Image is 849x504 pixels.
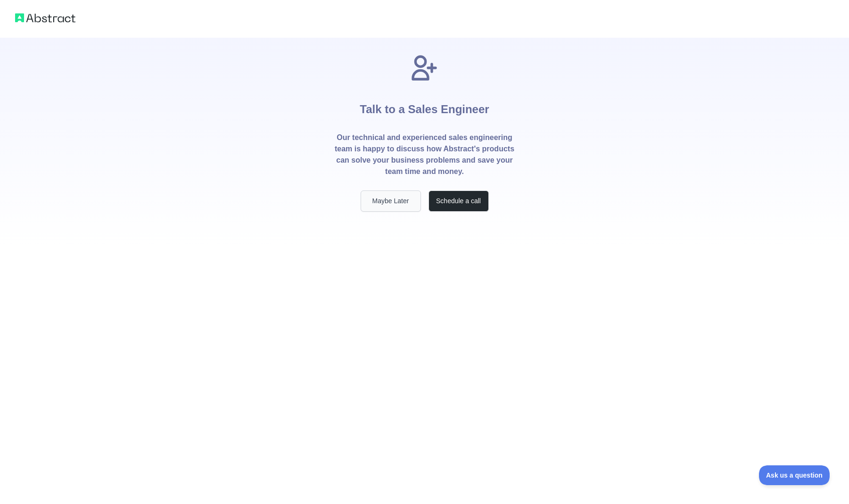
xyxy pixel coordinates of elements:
p: Our technical and experienced sales engineering team is happy to discuss how Abstract's products ... [334,132,515,177]
iframe: Toggle Customer Support [759,465,830,485]
h1: Talk to a Sales Engineer [360,83,489,132]
button: Maybe Later [361,190,421,212]
button: Schedule a call [429,190,489,212]
img: Abstract logo [15,11,75,25]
